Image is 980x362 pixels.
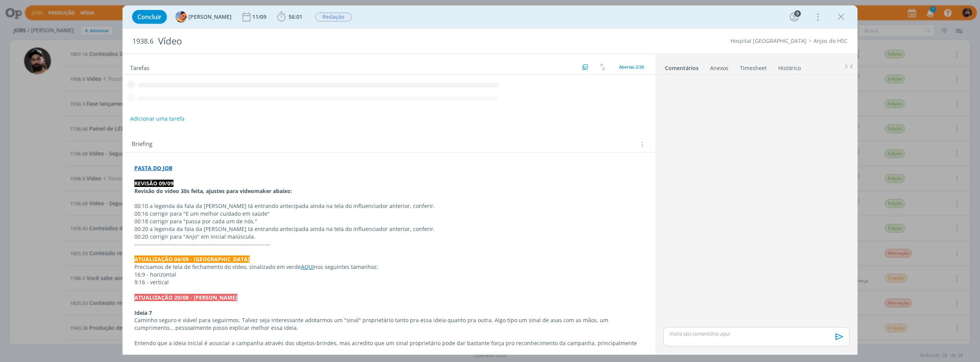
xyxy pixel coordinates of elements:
[275,11,304,23] button: 56:01
[315,13,352,21] span: Redação
[134,218,644,225] p: 00:18 corrigir para "passa por cada um de nós."
[600,64,605,70] img: arrow-down-up.svg
[794,10,801,17] div: 9
[132,139,152,149] span: Briefing
[710,64,728,72] div: Anexos
[155,32,546,51] div: Vídeo
[134,180,173,187] strong: REVISÃO 09/09
[134,339,644,355] p: Entendo que a ideia inicial é associar a campanha através dos objetos-brindes, mas acredito que u...
[134,225,644,233] p: 00:20 a legenda da fala da [PERSON_NAME] tá entrando antecipada ainda na tela do influenciador an...
[134,271,644,278] p: 16:9 - horizontal
[665,61,699,72] a: Comentários
[134,241,644,248] p: -----------------------------------------------------------------------
[134,278,644,286] p: 9:16 - vertical
[175,11,232,23] button: L[PERSON_NAME]
[188,14,232,20] span: [PERSON_NAME]
[301,263,314,270] a: AQUI
[619,64,644,70] span: Abertas 2/26
[130,62,149,72] span: Tarefas
[134,210,644,218] p: 00:16 corrigir para "E um melhor cuidado em saúde"
[134,309,152,316] strong: Ideia 7
[134,164,172,172] a: PASTA DO JOB
[134,256,250,263] strong: ATUALIZAÇÃO 04/09 - [GEOGRAPHIC_DATA]
[252,14,268,20] div: 11/09
[134,316,644,332] p: Caminho seguro e viável para seguirmos. Talvez seja interessante adotarmos um "sinal" proprietári...
[788,11,800,23] button: 9
[730,37,807,44] a: Hospital [GEOGRAPHIC_DATA]
[134,233,644,241] p: 00:20 corrigir para "Anjo" em inicial maiúscula.
[130,112,185,126] button: Adicionar uma tarefa
[134,187,292,195] strong: Revisão do vídeo 30s feita, ajustes para videomaker abaixo:
[778,61,801,72] a: Histórico
[315,12,352,22] button: Redação
[137,14,162,20] span: Concluir
[134,263,644,271] p: Precisamos de tela de fechamento do vídeo, sinalizado em verde nos seguintes tamanhos:
[289,13,302,20] span: 56:01
[740,61,767,72] a: Timesheet
[132,10,167,24] button: Concluir
[175,11,187,23] img: L
[813,37,848,44] a: Anjos do HSC
[132,37,154,46] span: 1938.6
[134,202,644,210] p: 00:10 a legenda da fala da [PERSON_NAME] tá entrando antecipada ainda na tela do influenciador an...
[134,294,237,301] strong: ATUALIZAÇÃO 20/08 - [PERSON_NAME]
[122,5,857,355] div: dialog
